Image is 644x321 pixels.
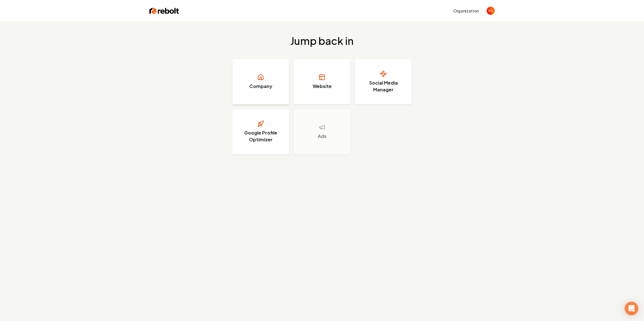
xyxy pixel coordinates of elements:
[290,35,354,47] h2: Jump back in
[232,59,289,104] a: Company
[362,79,405,93] h3: Social Media Manager
[487,7,495,15] img: Daniel Goldstein
[149,7,179,15] img: Rebolt Logo
[355,59,412,104] a: Social Media Manager
[625,302,638,315] div: Open Intercom Messenger
[249,83,272,90] h3: Company
[318,133,327,140] h3: Ads
[313,83,332,90] h3: Website
[450,6,482,16] button: Organization
[232,109,289,154] a: Google Profile Optimizer
[294,59,350,104] a: Website
[487,7,495,15] button: Open user button
[239,129,282,143] h3: Google Profile Optimizer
